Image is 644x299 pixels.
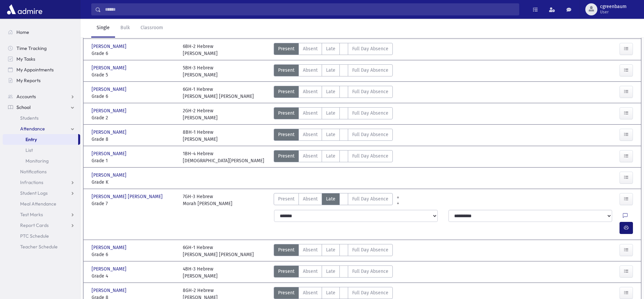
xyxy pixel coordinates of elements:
[274,193,393,207] div: AttTypes
[25,158,49,164] span: Monitoring
[92,150,128,157] span: [PERSON_NAME]
[3,113,80,123] a: Students
[92,71,176,78] span: Grade 5
[278,153,294,160] span: Present
[183,150,264,164] div: 1BH-4 Hebrew [DEMOGRAPHIC_DATA][PERSON_NAME]
[16,56,35,62] span: My Tasks
[92,107,128,114] span: [PERSON_NAME]
[20,126,45,132] span: Attendance
[352,131,388,138] span: Full Day Absence
[352,67,388,74] span: Full Day Absence
[3,209,80,220] a: Test Marks
[352,268,388,275] span: Full Day Absence
[92,86,128,93] span: [PERSON_NAME]
[326,153,335,160] span: Late
[183,107,218,121] div: 2GH-2 Hebrew [PERSON_NAME]
[3,198,80,209] a: Meal Attendance
[326,88,335,95] span: Late
[20,179,43,185] span: Infractions
[92,114,176,121] span: Grade 2
[5,3,44,16] img: AdmirePro
[20,201,56,207] span: Meal Attendance
[274,43,393,57] div: AttTypes
[20,233,49,239] span: PTC Schedule
[3,177,80,188] a: Infractions
[20,190,48,196] span: Student Logs
[92,157,176,164] span: Grade 1
[278,131,294,138] span: Present
[3,43,80,54] a: Time Tracking
[16,29,29,35] span: Home
[3,134,78,145] a: Entry
[92,136,176,143] span: Grade 8
[3,166,80,177] a: Notifications
[274,86,393,100] div: AttTypes
[278,67,294,74] span: Present
[92,172,128,179] span: [PERSON_NAME]
[3,241,80,252] a: Teacher Schedule
[278,268,294,275] span: Present
[278,110,294,117] span: Present
[92,193,164,200] span: [PERSON_NAME] [PERSON_NAME]
[303,153,318,160] span: Absent
[352,195,388,202] span: Full Day Absence
[25,136,37,142] span: Entry
[3,145,80,156] a: List
[92,251,176,258] span: Grade 6
[274,244,393,258] div: AttTypes
[135,19,168,38] a: Classroom
[303,45,318,52] span: Absent
[92,43,128,50] span: [PERSON_NAME]
[303,246,318,253] span: Absent
[92,64,128,71] span: [PERSON_NAME]
[20,222,49,228] span: Report Cards
[183,64,218,78] div: 5BH-3 Hebrew [PERSON_NAME]
[16,77,41,83] span: My Reports
[3,91,80,102] a: Accounts
[20,169,47,175] span: Notifications
[326,67,335,74] span: Late
[326,289,335,296] span: Late
[16,45,47,51] span: Time Tracking
[303,110,318,117] span: Absent
[92,265,128,273] span: [PERSON_NAME]
[92,179,176,186] span: Grade K
[303,268,318,275] span: Absent
[183,193,232,207] div: 7GH-3 Hebrew Morah [PERSON_NAME]
[91,19,115,38] a: Single
[278,246,294,253] span: Present
[274,64,393,78] div: AttTypes
[92,287,128,294] span: [PERSON_NAME]
[183,129,218,143] div: 8BH-1 Hebrew [PERSON_NAME]
[3,75,80,86] a: My Reports
[352,88,388,95] span: Full Day Absence
[352,246,388,253] span: Full Day Absence
[92,200,176,207] span: Grade 7
[278,45,294,52] span: Present
[3,188,80,198] a: Student Logs
[3,156,80,166] a: Monitoring
[326,45,335,52] span: Late
[3,220,80,231] a: Report Cards
[183,86,254,100] div: 6GH-1 Hebrew [PERSON_NAME] [PERSON_NAME]
[274,129,393,143] div: AttTypes
[92,50,176,57] span: Grade 6
[303,131,318,138] span: Absent
[183,265,218,280] div: 4BH-3 Hebrew [PERSON_NAME]
[274,265,393,280] div: AttTypes
[16,94,36,100] span: Accounts
[3,64,80,75] a: My Appointments
[278,195,294,202] span: Present
[92,129,128,136] span: [PERSON_NAME]
[352,110,388,117] span: Full Day Absence
[92,93,176,100] span: Grade 6
[92,244,128,251] span: [PERSON_NAME]
[274,107,393,121] div: AttTypes
[20,115,39,121] span: Students
[3,27,80,38] a: Home
[20,244,58,250] span: Teacher Schedule
[326,131,335,138] span: Late
[303,195,318,202] span: Absent
[352,153,388,160] span: Full Day Absence
[3,231,80,241] a: PTC Schedule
